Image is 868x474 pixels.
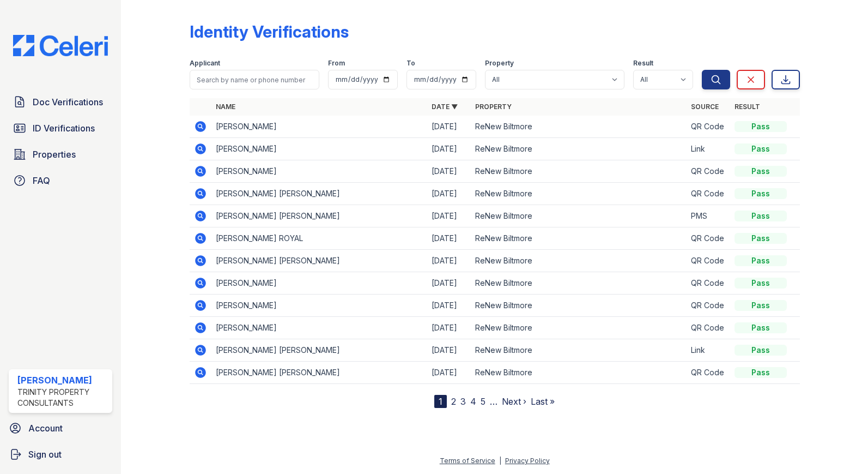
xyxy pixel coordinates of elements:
[9,117,112,139] a: ID Verifications
[211,317,427,339] td: [PERSON_NAME]
[471,272,687,295] td: ReNew Biltmore
[33,148,76,161] span: Properties
[4,443,117,465] a: Sign out
[687,116,730,138] td: QR Code
[190,70,319,89] input: Search by name or phone number
[9,143,112,165] a: Properties
[28,448,62,461] span: Sign out
[687,339,730,362] td: Link
[633,59,653,68] label: Result
[471,160,687,183] td: ReNew Biltmore
[687,295,730,317] td: QR Code
[735,188,787,199] div: Pass
[475,103,512,111] a: Property
[427,116,471,138] td: [DATE]
[735,255,787,266] div: Pass
[502,396,526,407] a: Next ›
[471,205,687,227] td: ReNew Biltmore
[687,362,730,384] td: QR Code
[328,59,345,68] label: From
[427,250,471,272] td: [DATE]
[4,417,117,439] a: Account
[211,250,427,272] td: [PERSON_NAME] [PERSON_NAME]
[471,317,687,339] td: ReNew Biltmore
[460,396,466,407] a: 3
[735,211,787,221] div: Pass
[735,143,787,154] div: Pass
[427,138,471,160] td: [DATE]
[211,160,427,183] td: [PERSON_NAME]
[735,322,787,333] div: Pass
[471,183,687,205] td: ReNew Biltmore
[211,362,427,384] td: [PERSON_NAME] [PERSON_NAME]
[9,170,112,191] a: FAQ
[499,457,501,465] div: |
[406,59,415,68] label: To
[190,22,349,41] div: Identity Verifications
[505,457,550,465] a: Privacy Policy
[691,103,719,111] a: Source
[687,272,730,295] td: QR Code
[211,339,427,362] td: [PERSON_NAME] [PERSON_NAME]
[440,457,495,465] a: Terms of Service
[735,166,787,177] div: Pass
[28,422,63,435] span: Account
[211,272,427,295] td: [PERSON_NAME]
[427,339,471,362] td: [DATE]
[531,396,555,407] a: Last »
[687,205,730,227] td: PMS
[33,95,103,109] span: Doc Verifications
[216,103,235,111] a: Name
[471,250,687,272] td: ReNew Biltmore
[470,396,476,407] a: 4
[735,103,760,111] a: Result
[211,138,427,160] td: [PERSON_NAME]
[427,183,471,205] td: [DATE]
[735,367,787,378] div: Pass
[211,227,427,250] td: [PERSON_NAME] ROYAL
[485,59,514,68] label: Property
[687,160,730,183] td: QR Code
[427,272,471,295] td: [DATE]
[735,121,787,132] div: Pass
[211,205,427,227] td: [PERSON_NAME] [PERSON_NAME]
[427,317,471,339] td: [DATE]
[211,116,427,138] td: [PERSON_NAME]
[9,91,112,113] a: Doc Verifications
[471,295,687,317] td: ReNew Biltmore
[427,362,471,384] td: [DATE]
[471,362,687,384] td: ReNew Biltmore
[190,59,220,68] label: Applicant
[490,395,497,408] span: …
[427,227,471,250] td: [DATE]
[427,160,471,183] td: [DATE]
[434,395,447,408] div: 1
[735,345,787,356] div: Pass
[735,278,787,289] div: Pass
[687,183,730,205] td: QR Code
[427,295,471,317] td: [DATE]
[33,174,50,187] span: FAQ
[471,339,687,362] td: ReNew Biltmore
[471,116,687,138] td: ReNew Biltmore
[687,317,730,339] td: QR Code
[481,396,485,407] a: 5
[432,103,458,111] a: Date ▼
[17,387,108,409] div: Trinity Property Consultants
[211,183,427,205] td: [PERSON_NAME] [PERSON_NAME]
[735,233,787,244] div: Pass
[471,138,687,160] td: ReNew Biltmore
[471,227,687,250] td: ReNew Biltmore
[687,138,730,160] td: Link
[427,205,471,227] td: [DATE]
[687,227,730,250] td: QR Code
[211,295,427,317] td: [PERSON_NAME]
[687,250,730,272] td: QR Code
[451,396,456,407] a: 2
[4,35,117,56] img: CE_Logo_Blue-a8612792a0a2168367f1c8372b55b34899dd931a85d93a1a3d3e32e68fde9ad4.png
[33,122,95,135] span: ID Verifications
[735,300,787,311] div: Pass
[17,374,108,387] div: [PERSON_NAME]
